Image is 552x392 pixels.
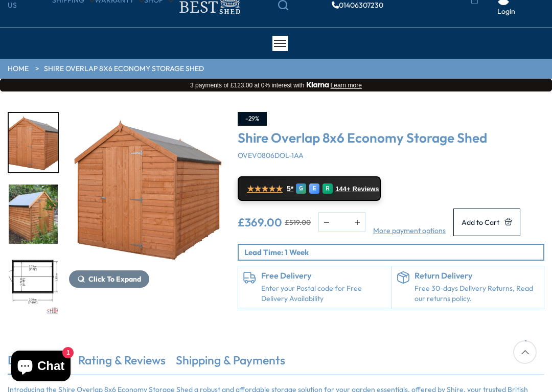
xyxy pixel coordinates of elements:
[415,284,539,304] p: Free 30-days Delivery Returns, Read our returns policy.
[497,7,515,17] a: Login
[8,351,74,384] inbox-online-store-chat: Shopify online store chat
[335,185,350,193] span: 144+
[176,352,285,374] a: Shipping & Payments
[415,271,539,281] h6: Return Delivery
[309,183,319,194] div: E
[261,271,386,281] h6: Free Delivery
[323,183,333,194] div: R
[238,112,267,126] div: -29%
[44,64,204,74] a: Shire Overlap 8x6 Economy Storage Shed
[238,131,544,146] h3: Shire Overlap 8x6 Economy Storage Shed
[462,219,499,226] span: Add to Cart
[8,64,29,74] a: HOME
[238,151,304,160] span: OVEV0806DOL-1AA
[332,2,383,9] a: 01406307230
[261,284,386,304] a: Enter your Postal code for Free Delivery Availability
[8,112,59,173] div: 1 / 9
[373,226,446,236] a: More payment options
[9,113,58,172] img: 8x6ValueOverlap_5_9e02a718-968b-40af-a5e2-dee747a3e247_200x200.jpg
[353,185,379,193] span: Reviews
[238,176,381,201] a: ★★★★★ 5* G E R 144+ Reviews
[8,255,59,316] div: 3 / 9
[247,184,283,194] span: ★★★★★
[9,185,58,244] img: 8x6valueoverlap_1_b757bf81-0e9d-4947-b5a2-b7a449e89655_200x200.jpg
[244,247,543,258] p: Lead Time: 1 Week
[285,219,311,226] del: £519.00
[88,274,141,284] span: Click To Expand
[453,209,520,236] button: Add to Cart
[9,256,58,315] img: 8x6overlapnowinplan_ceb613dc-59ba-4561-8ddb-88f62da8229b_200x200.jpg
[69,270,149,288] button: Click To Expand
[69,112,222,265] img: Shire Overlap 8x6 Economy Storage Shed - Best Shed
[78,352,166,374] a: Rating & Reviews
[8,352,68,374] a: Description
[238,217,282,228] ins: £369.00
[8,183,59,245] div: 2 / 9
[296,183,306,194] div: G
[69,112,222,316] div: 1 / 9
